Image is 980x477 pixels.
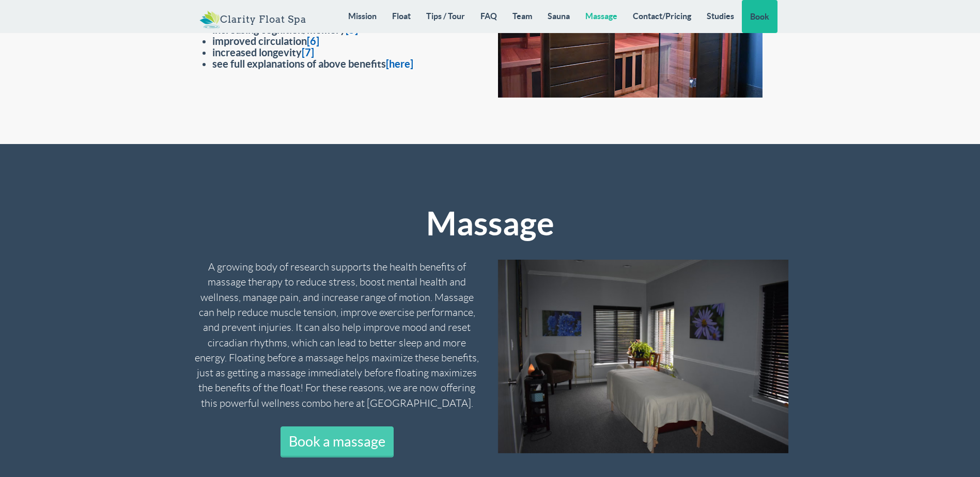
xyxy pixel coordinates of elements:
li: improved circulation [212,36,483,47]
li: increased longevity [212,47,483,58]
a: Book a massage [281,426,394,457]
p: A growing body of research supports the health benefits of massage therapy to reduce stress, boos... [192,260,483,411]
a: [7] [302,46,314,58]
h2: Massage [345,206,635,242]
a: [here] [386,58,413,70]
li: see full explanations of above benefits [212,58,483,70]
a: [6] [307,35,319,47]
